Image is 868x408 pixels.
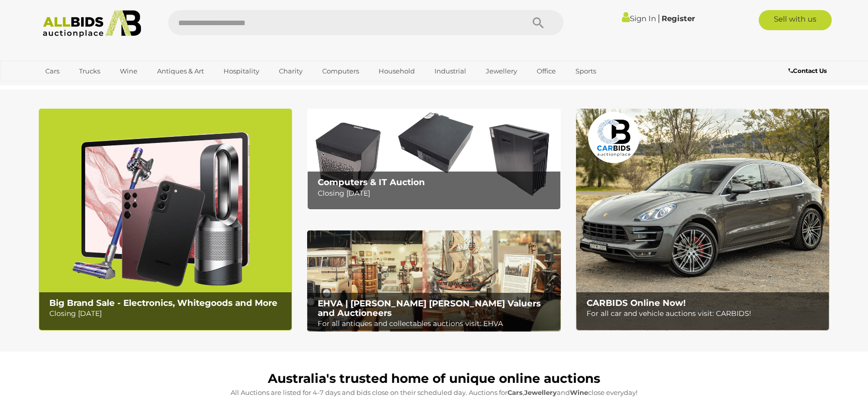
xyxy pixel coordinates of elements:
[49,307,286,320] p: Closing [DATE]
[576,109,829,331] img: CARBIDS Online Now!
[272,63,309,79] a: Charity
[73,63,107,79] a: Trucks
[587,307,824,320] p: For all car and vehicle auctions visit: CARBIDS!
[428,63,473,79] a: Industrial
[658,13,660,24] span: |
[217,63,266,79] a: Hospitality
[372,63,421,79] a: Household
[37,10,147,38] img: Allbids.com.au
[508,388,523,396] strong: Cars
[44,372,824,386] h1: Australia's trusted home of unique online auctions
[569,63,603,79] a: Sports
[530,63,562,79] a: Office
[576,109,829,331] a: CARBIDS Online Now! CARBIDS Online Now! For all car and vehicle auctions visit: CARBIDS!
[316,63,366,79] a: Computers
[307,109,560,210] a: Computers & IT Auction Computers & IT Auction Closing [DATE]
[622,14,656,23] a: Sign In
[318,298,541,318] b: EHVA | [PERSON_NAME] [PERSON_NAME] Valuers and Auctioneers
[479,63,524,79] a: Jewellery
[662,14,695,23] a: Register
[49,298,277,308] b: Big Brand Sale - Electronics, Whitegoods and More
[39,109,292,331] img: Big Brand Sale - Electronics, Whitegoods and More
[307,230,560,332] a: EHVA | Evans Hastings Valuers and Auctioneers EHVA | [PERSON_NAME] [PERSON_NAME] Valuers and Auct...
[113,63,144,79] a: Wine
[307,109,560,210] img: Computers & IT Auction
[39,79,123,96] a: [GEOGRAPHIC_DATA]
[307,230,560,332] img: EHVA | Evans Hastings Valuers and Auctioneers
[39,63,66,79] a: Cars
[39,109,292,331] a: Big Brand Sale - Electronics, Whitegoods and More Big Brand Sale - Electronics, Whitegoods and Mo...
[524,388,557,396] strong: Jewellery
[788,67,827,74] b: Contact Us
[513,10,563,35] button: Search
[570,388,588,396] strong: Wine
[318,317,555,330] p: For all antiques and collectables auctions visit: EHVA
[151,63,210,79] a: Antiques & Art
[44,387,824,398] p: All Auctions are listed for 4-7 days and bids close on their scheduled day. Auctions for , and cl...
[788,65,829,76] a: Contact Us
[759,10,832,30] a: Sell with us
[318,177,425,187] b: Computers & IT Auction
[587,298,686,308] b: CARBIDS Online Now!
[318,187,555,200] p: Closing [DATE]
